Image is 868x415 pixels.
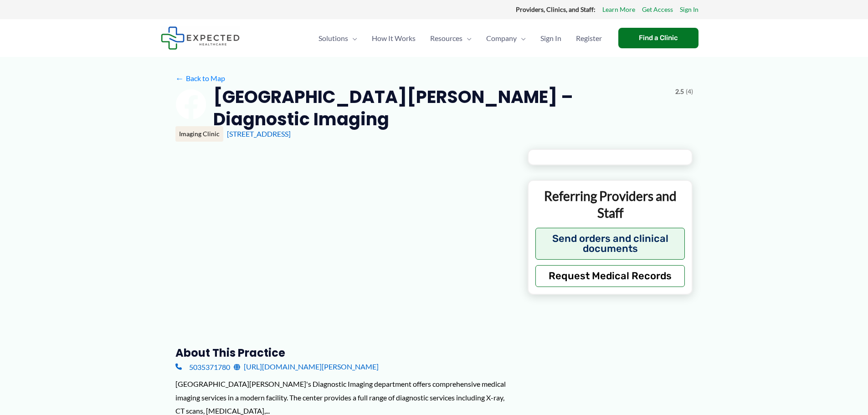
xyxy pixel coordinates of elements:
span: ← [175,74,184,82]
a: How It Works [365,22,423,54]
a: 5035371780 [175,360,230,374]
span: Resources [430,22,462,54]
img: Expected Healthcare Logo - side, dark font, small [161,26,240,50]
button: Send orders and clinical documents [535,228,685,260]
a: Sign In [533,22,569,54]
span: Register [576,22,602,54]
span: Solutions [318,22,348,54]
span: 2.5 [675,86,684,97]
h3: About this practice [175,346,513,360]
span: Sign In [540,22,561,54]
a: Learn More [602,4,635,15]
span: Menu Toggle [517,22,526,54]
strong: Providers, Clinics, and Staff: [516,5,596,13]
a: Sign In [680,4,699,15]
nav: Primary Site Navigation [311,22,609,54]
a: ←Back to Map [175,72,225,85]
a: Register [569,22,609,54]
button: Request Medical Records [535,265,685,287]
p: Referring Providers and Staff [535,188,685,221]
span: How It Works [372,22,416,54]
span: Menu Toggle [462,22,472,54]
span: (4) [686,86,693,97]
a: Get Access [642,4,673,15]
a: SolutionsMenu Toggle [311,22,365,54]
a: CompanyMenu Toggle [479,22,533,54]
a: ResourcesMenu Toggle [423,22,479,54]
div: Imaging Clinic [175,126,223,142]
h2: [GEOGRAPHIC_DATA][PERSON_NAME] – Diagnostic Imaging [213,86,668,131]
span: Company [486,22,517,54]
span: Menu Toggle [348,22,357,54]
a: Find a Clinic [618,28,699,48]
a: [URL][DOMAIN_NAME][PERSON_NAME] [234,360,379,374]
a: [STREET_ADDRESS] [227,129,291,138]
